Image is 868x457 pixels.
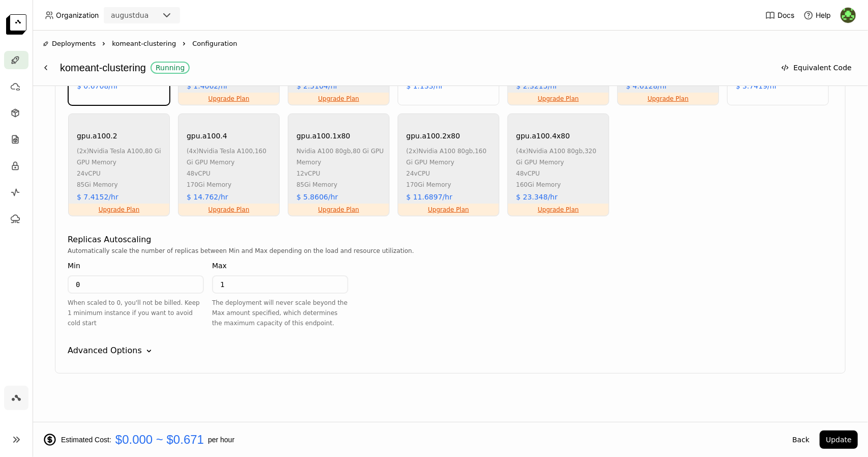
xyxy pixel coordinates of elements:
[406,130,460,141] div: gpu.a100.2x80
[816,11,831,20] span: Help
[516,80,558,92] div: $ 2.3215/hr
[68,345,833,357] div: Advanced Options
[149,11,151,21] input: Selected augustdua.
[156,64,185,72] div: Running
[187,130,227,141] div: gpu.a100.4
[178,113,280,216] div: Upgrade Plangpu.a100.4(4x)nvidia tesla a100,160 Gi GPU Memory48vCPU170Gi Memory$ 14.762/hr
[77,179,164,190] div: 85Gi Memory
[296,168,384,179] div: 12 vCPU
[89,148,143,155] span: nvidia tesla a100
[296,146,384,168] div: , 80 Gi GPU Memory
[820,431,858,449] button: Update
[538,206,579,214] a: Upgrade Plan
[144,346,154,356] svg: Down
[418,148,473,155] span: nvidia a100 80gb
[68,234,152,246] div: Replicas Autoscaling
[77,130,117,141] div: gpu.a100.2
[406,146,494,168] div: (2x) , 160 Gi GPU Memory
[99,206,140,214] a: Upgrade Plan
[68,260,80,271] div: Min
[112,39,176,49] span: komeant-clustering
[786,431,816,449] button: Back
[626,80,668,92] div: $ 4.6128/hr
[208,206,250,214] a: Upgrade Plan
[187,80,228,92] div: $ 1.4062/hr
[516,179,604,190] div: 160Gi Memory
[180,40,188,48] svg: Right
[43,433,782,447] div: Estimated Cost: per hour
[736,80,777,92] div: $ 3.7419/hr
[296,130,350,141] div: gpu.a100.1x80
[406,179,494,190] div: 170Gi Memory
[648,95,689,103] a: Upgrade Plan
[52,39,96,49] span: Deployments
[77,80,118,92] div: $ 0.6708/hr
[296,148,351,155] span: nvidia a100 80gb
[77,146,164,168] div: (2x) , 80 Gi GPU Memory
[6,14,26,35] img: logo
[68,246,833,256] div: Automatically scale the number of replicas between Min and Max depending on the load and resource...
[68,298,204,328] div: When scaled to 0, you'll not be billed. Keep 1 minimum instance if you want to avoid cold start
[318,206,360,214] a: Upgrade Plan
[296,191,338,203] div: $ 5.8606/hr
[803,10,831,20] div: Help
[841,8,856,23] img: August Dua
[212,260,227,271] div: Max
[507,113,609,216] div: Upgrade Plangpu.a100.4x80(4x)nvidia a100 80gb,320 Gi GPU Memory48vCPU160Gi Memory$ 23.348/hr
[318,95,360,103] a: Upgrade Plan
[187,191,228,203] div: $ 14.762/hr
[187,146,274,168] div: (4x) , 160 Gi GPU Memory
[68,345,142,357] div: Advanced Options
[77,191,118,203] div: $ 7.4152/hr
[406,80,443,92] div: $ 1.133/hr
[60,58,770,77] div: komeant-clustering
[56,11,99,20] span: Organization
[406,168,494,179] div: 24 vCPU
[111,10,148,20] div: augustdua
[406,191,453,203] div: $ 11.6897/hr
[528,148,583,155] span: nvidia a100 80gb
[516,130,570,141] div: gpu.a100.4x80
[43,39,96,49] div: Deployments
[296,179,384,190] div: 85Gi Memory
[43,39,858,49] nav: Breadcrumbs navigation
[516,191,558,203] div: $ 23.348/hr
[77,168,164,179] div: 24 vCPU
[212,298,348,328] div: The deployment will never scale beyond the Max amount specified, which determines the maximum cap...
[208,95,250,103] a: Upgrade Plan
[296,80,338,92] div: $ 2.5104/hr
[115,433,204,447] span: $0.000 ~ $0.671
[516,146,604,168] div: (4x) , 320 Gi GPU Memory
[428,206,469,214] a: Upgrade Plan
[68,113,170,216] div: Upgrade Plangpu.a100.2(2x)nvidia tesla a100,80 Gi GPU Memory24vCPU85Gi Memory$ 7.4152/hr
[100,40,108,48] svg: Right
[765,10,794,20] a: Docs
[187,168,274,179] div: 48 vCPU
[775,59,858,77] button: Equivalent Code
[538,95,579,103] a: Upgrade Plan
[777,11,794,20] span: Docs
[192,39,237,49] span: Configuration
[398,113,499,216] div: Upgrade Plangpu.a100.2x80(2x)nvidia a100 80gb,160 Gi GPU Memory24vCPU170Gi Memory$ 11.6897/hr
[187,179,274,190] div: 170Gi Memory
[199,148,253,155] span: nvidia tesla a100
[288,113,390,216] div: Upgrade Plangpu.a100.1x80nvidia a100 80gb,80 Gi GPU Memory12vCPU85Gi Memory$ 5.8606/hr
[516,168,604,179] div: 48 vCPU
